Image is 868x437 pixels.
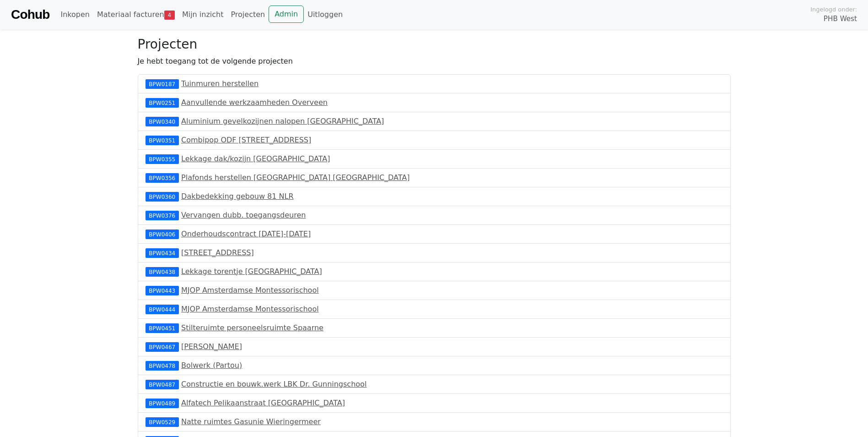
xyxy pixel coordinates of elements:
[181,342,242,351] a: [PERSON_NAME]
[146,117,179,126] div: BPW0340
[181,248,254,257] a: [STREET_ADDRESS]
[146,286,179,295] div: BPW0443
[146,305,179,314] div: BPW0444
[146,154,179,164] div: BPW0355
[824,14,857,24] span: PHB West
[181,211,306,219] a: Vervangen dubb. toegangsdeuren
[146,361,179,370] div: BPW0478
[146,136,179,145] div: BPW0351
[138,37,731,52] h3: Projecten
[181,154,330,163] a: Lekkage dak/kozijn [GEOGRAPHIC_DATA]
[93,5,178,24] a: Materiaal facturen4
[146,342,179,351] div: BPW0467
[181,136,311,144] a: Combipop ODF [STREET_ADDRESS]
[304,5,346,24] a: Uitloggen
[146,192,179,201] div: BPW0360
[181,79,259,88] a: Tuinmuren herstellen
[181,173,410,182] a: Plafonds herstellen [GEOGRAPHIC_DATA] [GEOGRAPHIC_DATA]
[146,79,179,88] div: BPW0187
[810,5,857,14] span: Ingelogd onder:
[181,417,321,426] a: Natte ruimtes Gasunie Wieringermeer
[181,305,319,313] a: MJOP Amsterdamse Montessorischool
[181,229,311,238] a: Onderhoudscontract [DATE]-[DATE]
[146,323,179,333] div: BPW0451
[181,267,322,276] a: Lekkage torentje [GEOGRAPHIC_DATA]
[146,399,179,408] div: BPW0489
[57,5,93,24] a: Inkopen
[227,5,269,24] a: Projecten
[181,361,242,370] a: Bolwerk (Partou)
[146,248,179,257] div: BPW0434
[181,286,319,295] a: MJOP Amsterdamse Montessorischool
[146,98,179,107] div: BPW0251
[181,380,367,388] a: Constructie en bouwk.werk LBK Dr. Gunningschool
[138,56,731,67] p: Je hebt toegang tot de volgende projecten
[146,267,179,276] div: BPW0438
[146,417,179,426] div: BPW0529
[146,173,179,182] div: BPW0356
[181,117,384,126] a: Aluminium gevelkozijnen nalopen [GEOGRAPHIC_DATA]
[146,229,179,239] div: BPW0406
[181,98,328,107] a: Aanvullende werkzaamheden Overveen
[181,323,323,332] a: Stilteruimte personeelsruimte Spaarne
[11,4,49,26] a: Cohub
[181,399,345,407] a: Alfatech Pelikaanstraat [GEOGRAPHIC_DATA]
[269,5,304,23] a: Admin
[146,380,179,389] div: BPW0487
[178,5,227,24] a: Mijn inzicht
[164,11,175,20] span: 4
[146,211,179,220] div: BPW0376
[181,192,293,201] a: Dakbedekking gebouw 81 NLR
